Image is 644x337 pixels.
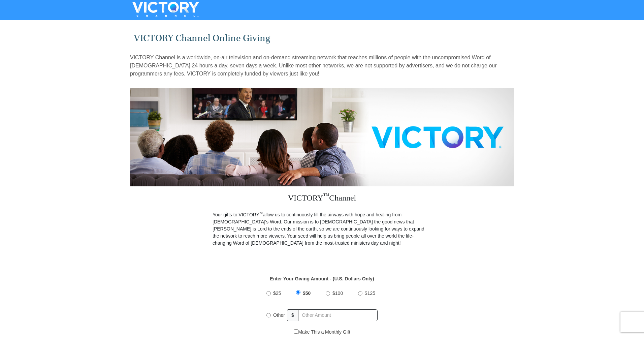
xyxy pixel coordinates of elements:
p: Your gifts to VICTORY allow us to continuously fill the airways with hope and healing from [DEMOG... [213,211,431,247]
label: Make This a Monthly Gift [294,329,350,336]
img: VICTORYTHON - VICTORY Channel [124,2,208,17]
p: VICTORY Channel is a worldwide, on-air television and on-demand streaming network that reaches mi... [130,54,514,78]
span: Other [273,312,285,318]
h1: VICTORY Channel Online Giving [134,33,511,44]
input: Make This a Monthly Gift [294,329,298,334]
span: $100 [332,290,343,296]
span: $ [287,309,298,321]
h3: VICTORY Channel [213,186,431,211]
sup: ™ [323,192,329,199]
span: $50 [303,290,311,296]
span: $125 [365,290,375,296]
sup: ™ [259,211,263,215]
strong: Enter Your Giving Amount - (U.S. Dollars Only) [270,276,374,281]
input: Other Amount [298,309,378,321]
span: $25 [273,290,281,296]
